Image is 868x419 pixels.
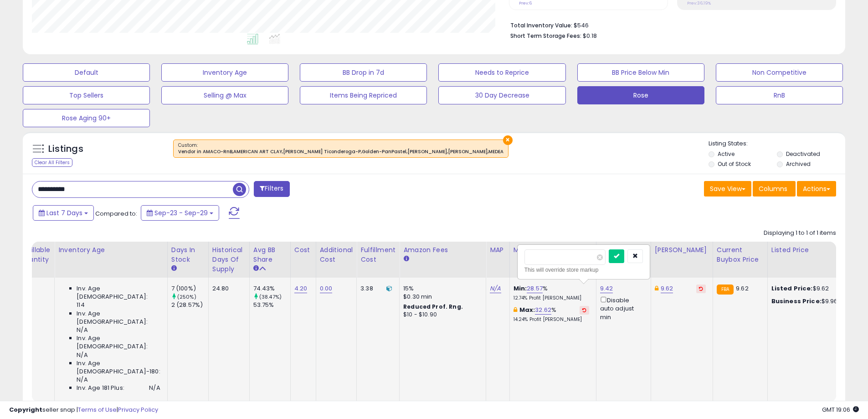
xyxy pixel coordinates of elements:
small: (38.47%) [259,293,282,300]
div: Inventory Age [58,245,163,255]
span: Custom: [178,142,503,155]
span: 9.62 [736,284,749,293]
button: Needs to Reprice [438,63,565,82]
label: Deactivated [786,150,820,158]
span: N/A [77,376,87,384]
div: Current Buybox Price [717,245,764,264]
a: 28.57 [527,284,543,293]
span: Columns [759,184,787,193]
div: 74.43% [253,285,290,293]
div: 24.80 [212,285,242,293]
small: Days In Stock. [171,264,177,273]
button: RnB [716,86,843,104]
div: Disable auto adjust min [600,295,644,321]
div: Markup on Cost [514,245,592,255]
span: Inv. Age [DEMOGRAPHIC_DATA]: [77,285,160,301]
label: Out of Stock [718,160,751,168]
small: FBA [717,285,734,295]
div: 3.38 [360,285,392,293]
small: Prev: 6 [519,0,532,6]
button: Actions [797,181,836,197]
button: BB Drop in 7d [300,63,427,82]
a: N/A [490,284,501,293]
span: Sep-23 - Sep-29 [154,208,208,217]
span: N/A [77,326,87,334]
button: Top Sellers [23,86,150,104]
span: Inv. Age [DEMOGRAPHIC_DATA]: [77,310,160,326]
small: Amazon Fees. [403,255,409,263]
span: Last 7 Days [46,208,82,217]
div: Clear All Filters [32,158,72,167]
label: Active [718,150,734,158]
button: Save View [704,181,751,197]
span: $0.18 [583,31,597,40]
button: × [503,135,513,145]
b: Max: [519,305,535,314]
small: Prev: 36.19% [687,0,711,6]
p: Listing States: [709,140,845,148]
a: 9.62 [661,284,673,293]
span: N/A [149,384,160,392]
span: Inv. Age [DEMOGRAPHIC_DATA]-180: [77,359,160,376]
span: Inv. Age 181 Plus: [77,384,124,392]
strong: Copyright [9,405,42,414]
div: $10 - $10.90 [403,311,479,319]
div: Displaying 1 to 1 of 1 items [764,229,836,238]
span: N/A [77,351,87,359]
b: Listed Price: [771,284,813,293]
b: Reduced Prof. Rng. [403,303,463,310]
button: Columns [753,181,796,197]
div: [PERSON_NAME] [655,245,709,255]
a: Privacy Policy [118,405,158,414]
li: $546 [510,19,829,30]
div: Cost [294,245,312,255]
div: Fulfillment Cost [360,245,395,264]
div: $9.62 [771,285,847,293]
div: Historical Days Of Supply [212,245,246,274]
b: Total Inventory Value: [510,21,572,29]
p: 12.74% Profit [PERSON_NAME] [514,295,589,301]
button: Rose Aging 90+ [23,109,150,127]
div: seller snap | | [9,406,158,414]
button: Selling @ Max [161,86,288,104]
span: 2025-10-7 19:06 GMT [822,405,859,414]
div: 53.75% [253,301,290,309]
a: 4.20 [294,284,308,293]
div: Fulfillable Quantity [19,245,51,264]
div: $9.96 [771,297,847,305]
small: Avg BB Share. [253,264,259,273]
b: Business Price: [771,297,822,305]
b: Short Term Storage Fees: [510,32,581,40]
div: $0.30 min [403,293,479,301]
a: 32.62 [535,305,551,315]
div: 2 (28.57%) [171,301,208,309]
div: Vendor in AMACO-RnB,AMERICAN ART CLAY,[PERSON_NAME] Ticonderoga-P,Golden-PanPastel,[PERSON_NAME],... [178,149,503,155]
div: Amazon Fees [403,245,482,255]
a: Terms of Use [78,405,117,414]
a: 9.42 [600,284,613,293]
div: Avg BB Share [253,245,287,264]
label: Archived [786,160,811,168]
button: 30 Day Decrease [438,86,565,104]
div: Listed Price [771,245,850,255]
div: 7 (100%) [171,285,208,293]
button: BB Price Below Min [577,63,704,82]
button: Default [23,63,150,82]
div: Days In Stock [171,245,205,264]
a: 0.00 [320,284,333,293]
span: Inv. Age [DEMOGRAPHIC_DATA]: [77,334,160,351]
div: % [514,285,589,301]
button: Rose [577,86,704,104]
button: Items Being Repriced [300,86,427,104]
th: The percentage added to the cost of goods (COGS) that forms the calculator for Min & Max prices. [509,242,596,278]
p: 14.24% Profit [PERSON_NAME] [514,316,589,323]
button: Last 7 Days [33,205,94,221]
small: (250%) [177,293,196,300]
button: Non Competitive [716,63,843,82]
div: MAP [490,245,505,255]
button: Sep-23 - Sep-29 [141,205,219,221]
span: Compared to: [95,209,137,218]
div: Additional Cost [320,245,353,264]
h5: Listings [48,143,83,155]
button: Filters [254,181,289,197]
